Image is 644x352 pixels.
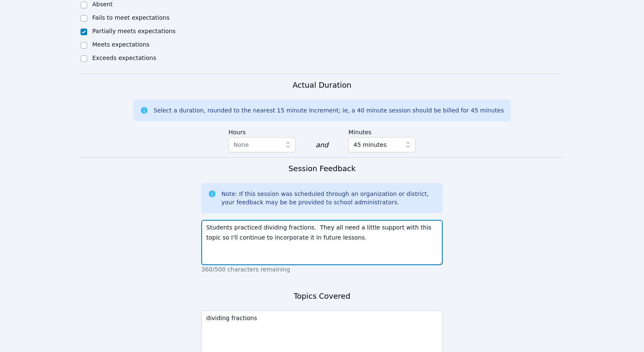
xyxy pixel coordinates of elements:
p: 360/500 characters remaining [201,265,443,274]
label: Absent [92,1,113,8]
textarea: Students practiced dividing fractions. They all need a little support with this topic so I'll con... [201,220,443,265]
span: 45 minutes [353,140,387,150]
label: Partially meets expectations [92,28,176,34]
label: Meets expectations [92,41,150,48]
label: Hours [229,125,296,137]
label: Fails to meet expectations [92,14,169,21]
label: Minutes [348,125,415,137]
h3: Actual Duration [293,79,351,91]
button: None [229,137,296,152]
button: 45 minutes [348,137,415,152]
span: None [234,141,249,148]
div: Select a duration, rounded to the nearest 15 minute increment; ie, a 40 minute session should be ... [153,106,504,115]
h3: Topics Covered [293,290,350,302]
div: and [316,140,328,150]
label: Exceeds expectations [92,55,156,61]
div: Note: If this session was scheduled through an organization or district, your feedback may be be ... [221,190,436,206]
h3: Session Feedback [288,163,356,175]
